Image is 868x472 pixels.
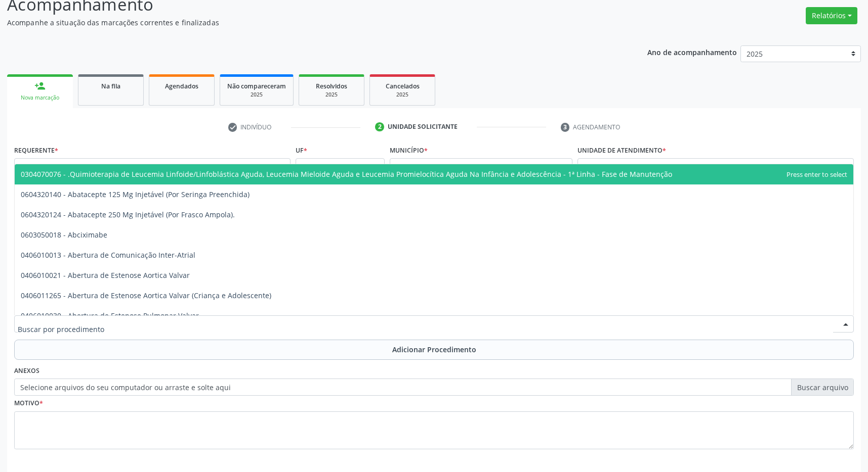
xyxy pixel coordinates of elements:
label: Unidade de atendimento [577,143,666,158]
span: 0406010021 - Abertura de Estenose Aortica Valvar [21,270,190,280]
span: Cancelados [386,82,420,90]
label: Município [390,143,428,158]
span: AL [299,162,363,172]
span: 0603050018 - Abciximabe [21,230,107,240]
p: Ano de acompanhamento [647,45,737,58]
div: person_add [34,80,46,91]
label: Anexos [14,363,39,379]
span: Adicionar Procedimento [392,344,476,355]
label: UF [296,143,307,158]
span: Resolvidos [316,82,347,90]
span: Na fila [101,82,120,90]
label: Requerente [14,143,58,158]
div: 2025 [377,91,428,99]
span: 0406011265 - Abertura de Estenose Aortica Valvar (Criança e Adolescente) [21,291,271,300]
span: Profissional de Saúde [18,162,270,172]
span: Não compareceram [227,82,286,90]
span: 0406010013 - Abertura de Comunicação Inter-Atrial [21,250,195,260]
span: 0604320124 - Abatacepte 250 Mg Injetável (Por Frasco Ampola). [21,210,235,219]
span: 0604320140 - Abatacepte 125 Mg Injetável (Por Seringa Preenchida) [21,190,250,199]
div: 2 [375,122,384,131]
p: Acompanhe a situação das marcações correntes e finalizadas [7,17,605,28]
button: Relatórios [806,7,857,24]
label: Motivo [14,396,43,411]
div: 2025 [306,91,357,99]
span: Flexeiras [393,162,552,172]
span: 0406010030 - Abertura de Estenose Pulmonar Valvar [21,311,199,320]
div: Nova marcação [14,94,66,102]
span: Agendados [165,82,198,90]
button: Adicionar Procedimento [14,340,854,360]
div: 2025 [227,91,286,99]
input: Buscar por procedimento [18,319,833,339]
div: Unidade solicitante [388,122,458,131]
span: 0304070076 - .Quimioterapia de Leucemia Linfoide/Linfoblástica Aguda, Leucemia Mieloide Aguda e L... [21,169,672,179]
span: 2010860 Usf 04 C S Climerio W Sarmento [581,162,833,172]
